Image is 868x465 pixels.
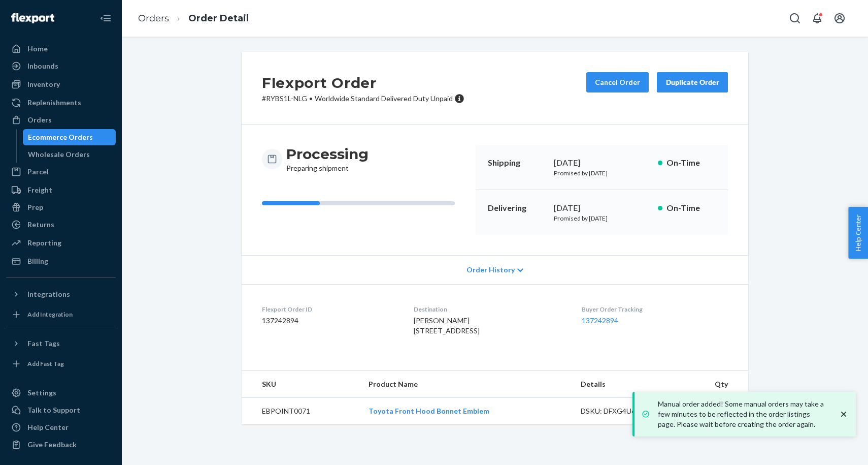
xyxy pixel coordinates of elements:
[27,115,52,125] div: Orders
[839,409,849,419] svg: close toast
[807,8,827,28] button: Open notifications
[27,220,54,230] div: Returns
[286,145,369,163] h3: Processing
[369,407,489,415] a: Toyota Front Hood Bonnet Emblem
[27,310,73,319] div: Add Integration
[488,202,546,214] p: Delivering
[6,385,116,401] a: Settings
[188,13,249,24] a: Order Detail
[27,256,48,266] div: Billing
[6,199,116,215] a: Prep
[573,371,684,398] th: Details
[6,306,116,323] a: Add Integration
[829,8,850,28] button: Open account menu
[554,202,650,214] div: [DATE]
[657,72,728,92] button: Duplicate Order
[6,182,116,198] a: Freight
[658,399,828,429] p: Manual order added! Some manual orders may take a few minutes to be reflected in the order listin...
[6,402,116,418] a: Talk to Support
[28,149,90,160] div: Wholesale Orders
[262,94,464,104] p: # RYBS1L-NLG
[95,8,116,28] button: Close Navigation
[286,145,369,173] div: Preparing shipment
[262,316,397,326] dd: 137242894
[488,157,546,169] p: Shipping
[785,8,805,28] button: Open Search Box
[27,440,77,450] div: Give Feedback
[27,289,70,299] div: Integrations
[27,359,64,368] div: Add Fast Tag
[665,77,719,87] div: Duplicate Order
[666,202,716,214] p: On-Time
[130,4,257,34] ol: breadcrumbs
[242,371,360,398] th: SKU
[27,422,69,432] div: Help Center
[6,235,116,251] a: Reporting
[360,371,573,398] th: Product Name
[554,169,650,177] p: Promised by [DATE]
[6,419,116,436] a: Help Center
[581,406,676,416] div: DSKU: DFXG4U6QFVV
[6,76,116,92] a: Inventory
[666,157,716,169] p: On-Time
[6,286,116,302] button: Integrations
[28,132,93,142] div: Ecommerce Orders
[586,72,649,92] button: Cancel Order
[414,316,480,335] span: [PERSON_NAME] [STREET_ADDRESS]
[414,305,565,314] dt: Destination
[138,13,169,24] a: Orders
[27,338,60,349] div: Fast Tags
[848,207,868,259] button: Help Center
[6,95,116,111] a: Replenishments
[6,356,116,372] a: Add Fast Tag
[684,371,748,398] th: Qty
[6,437,116,453] button: Give Feedback
[27,185,52,195] div: Freight
[309,94,313,103] span: •
[262,305,397,314] dt: Flexport Order ID
[27,44,48,54] div: Home
[27,238,61,248] div: Reporting
[6,216,116,233] a: Returns
[11,13,54,23] img: Flexport logo
[27,98,81,108] div: Replenishments
[6,41,116,57] a: Home
[262,72,464,94] h2: Flexport Order
[6,164,116,180] a: Parcel
[27,202,43,212] div: Prep
[554,214,650,223] p: Promised by [DATE]
[27,79,60,89] div: Inventory
[27,61,58,71] div: Inbounds
[315,94,453,103] span: Worldwide Standard Delivered Duty Unpaid
[23,129,116,145] a: Ecommerce Orders
[23,146,116,163] a: Wholesale Orders
[27,405,80,415] div: Talk to Support
[6,253,116,269] a: Billing
[582,316,618,325] a: 137242894
[6,335,116,352] button: Fast Tags
[6,58,116,74] a: Inbounds
[27,167,49,177] div: Parcel
[242,398,360,425] td: EBPOINT0071
[582,305,728,314] dt: Buyer Order Tracking
[27,388,56,398] div: Settings
[554,157,650,169] div: [DATE]
[6,112,116,128] a: Orders
[466,265,515,275] span: Order History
